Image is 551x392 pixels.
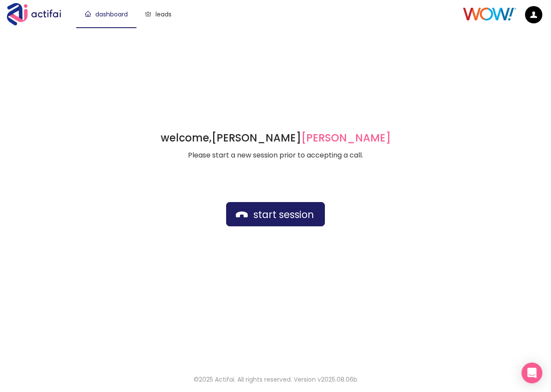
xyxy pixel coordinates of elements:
[525,6,542,23] img: default.png
[7,3,69,26] img: Actifai Logo
[301,131,391,145] span: [PERSON_NAME]
[463,7,516,21] img: Client Logo
[522,363,542,383] div: Open Intercom Messenger
[161,131,391,145] h1: welcome,
[85,10,128,19] a: dashboard
[226,202,325,226] button: start session
[211,131,391,145] strong: [PERSON_NAME]
[145,10,172,19] a: leads
[161,150,391,161] p: Please start a new session prior to accepting a call.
